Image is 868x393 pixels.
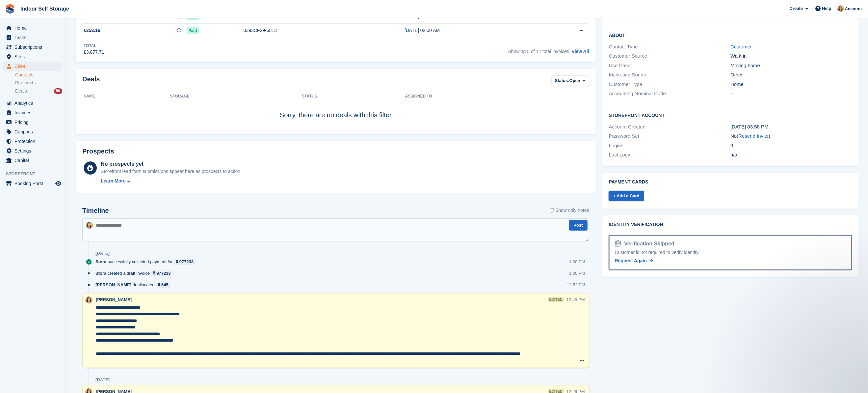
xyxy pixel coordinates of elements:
a: Preview store [54,180,62,187]
a: Prospects [15,79,62,86]
th: Assigned to [405,91,589,102]
div: Learn More [101,178,125,184]
span: Showing 5 of 12 total invoices [508,49,569,54]
a: menu [3,156,62,165]
a: 645 [156,282,170,288]
span: Stora [95,270,106,276]
img: Emma Higgins [837,5,844,12]
div: Customer is not required to verify identity. [615,249,846,256]
div: Walk-in [730,52,852,60]
h2: Deals [82,75,100,88]
span: Booking Portal [14,179,54,188]
a: menu [3,52,62,61]
div: Other [730,71,852,79]
div: Customer Type [609,81,731,88]
a: menu [3,98,62,108]
div: Home [730,81,852,88]
span: Capital [14,156,54,165]
th: Name [82,91,170,102]
h2: Prospects [82,148,114,155]
span: Open [569,77,580,84]
a: 977233 [174,259,196,265]
span: Sorry, there are no deals with this filter [280,111,392,119]
div: Storefront lead form submissions appear here as prospects to action. [101,168,242,175]
div: - [730,90,852,98]
span: Deals [15,88,27,94]
a: menu [3,23,62,33]
span: Sites [14,52,54,61]
div: 1:00 PM [569,270,585,276]
span: Pricing [14,118,54,127]
a: + Add a Card [609,191,644,202]
a: menu [3,118,62,127]
span: Analytics [14,98,54,108]
img: Emma Higgins [86,222,93,229]
div: Verification Skipped [621,240,674,248]
span: Tasks [14,33,54,42]
span: Storefront [6,171,66,177]
a: menu [3,108,62,117]
div: created a draft invoice [95,270,176,276]
div: 0393CF29-6813 [244,27,373,34]
div: 12:52 PM [567,282,585,288]
div: Account Created [609,123,731,131]
div: Use Case [609,62,731,70]
span: Subscriptions [14,42,54,52]
span: Home [14,23,54,33]
div: [DATE] 03:58 PM [730,123,852,131]
img: Emma Higgins [85,296,92,304]
div: edited [548,297,564,302]
a: menu [3,146,62,155]
a: menu [3,127,62,136]
span: Protection [14,137,54,146]
a: Learn More [101,178,242,184]
span: Account [845,6,862,12]
div: No [730,132,852,140]
h2: About [609,32,852,38]
h2: Payment cards [609,180,852,185]
button: Status: Open [551,75,589,86]
div: n/a [730,151,852,159]
a: menu [3,62,62,71]
span: ( ) [737,133,771,139]
span: [PERSON_NAME] [96,297,132,302]
th: Storage [170,91,302,102]
span: Settings [14,146,54,155]
span: Status: [555,77,569,84]
input: Show only notes [550,207,554,214]
button: Post [569,220,588,231]
a: Customer [730,44,752,49]
div: successfully collected payment for [95,259,198,265]
div: Contact Type [609,43,731,51]
a: 977233 [151,270,172,276]
a: Indoor Self Storage [18,3,72,14]
div: 12:45 PM [566,296,585,303]
span: Coupons [14,127,54,136]
span: Request Again [615,258,647,263]
h2: Storefront Account [609,112,852,118]
img: Identity Verification Ready [615,240,621,247]
span: Stora [95,259,106,265]
div: Moving home [730,62,852,70]
div: 977233 [156,270,171,276]
div: Logins [609,142,731,150]
span: [PERSON_NAME] [95,282,131,288]
span: Prospects [15,80,36,86]
th: Status [302,91,405,102]
h2: Timeline [82,207,109,214]
span: Help [822,5,831,12]
a: Request Again [615,257,653,264]
div: 1:00 PM [569,259,585,265]
span: £353.16 [84,27,100,34]
div: £3,877.71 [84,49,104,56]
img: stora-icon-8386f47178a22dfd0bd8f6a31ec36ba5ce8667c1dd55bd0f319d3a0aa187defe.svg [5,4,15,14]
div: 645 [161,282,169,288]
div: 977233 [179,259,194,265]
div: deallocated [95,282,173,288]
a: Deals 80 [15,88,62,95]
a: menu [3,137,62,146]
div: No prospects yet [101,160,242,168]
span: Invoices [14,108,54,117]
div: Accounting Nominal Code [609,90,731,98]
div: [DATE] 02:00 AM [405,27,538,34]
